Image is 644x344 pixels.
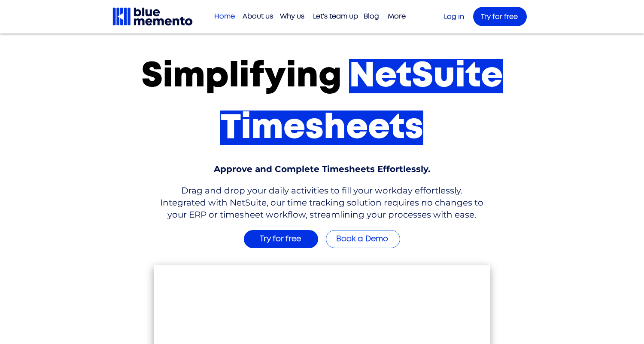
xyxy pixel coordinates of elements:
[141,59,342,93] span: Simplifying
[210,9,238,24] a: Home
[481,13,518,20] span: Try for free
[210,9,410,24] nav: Site
[214,164,430,174] span: Approve and Complete Timesheets Effortlessly.
[220,59,503,145] span: NetSuite Timesheets
[244,230,318,248] a: Try for free
[383,9,410,24] p: More
[260,235,301,243] span: Try for free
[210,9,239,24] p: Home
[309,9,362,24] p: Let's team up
[326,230,400,248] a: Book a Demo
[473,7,527,26] a: Try for free
[160,185,483,220] span: Drag and drop your daily activities to fill your workday effortlessly. Integrated with NetSuite, ...
[359,9,383,24] a: Blog
[238,9,276,24] a: About us
[444,13,464,20] a: Log in
[238,9,277,24] p: About us
[112,6,194,27] img: Blue Memento black logo
[276,9,309,24] a: Why us
[309,9,359,24] a: Let's team up
[336,235,388,243] span: Book a Demo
